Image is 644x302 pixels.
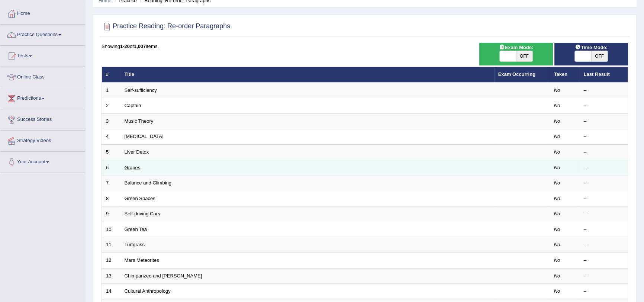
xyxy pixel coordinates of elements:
div: – [584,87,624,94]
em: No [554,288,560,294]
em: No [554,134,560,139]
em: No [554,196,560,201]
div: – [584,149,624,156]
a: Self-sufficiency [125,87,157,93]
th: Last Result [580,67,628,83]
div: Showing of items. [102,43,628,50]
em: No [554,103,560,108]
div: – [584,180,624,187]
a: Exam Occurring [498,71,535,77]
div: – [584,133,624,140]
a: Green Spaces [125,196,155,201]
td: 8 [102,191,120,206]
td: 2 [102,98,120,114]
em: No [554,180,560,186]
td: 12 [102,253,120,268]
td: 10 [102,222,120,237]
td: 7 [102,176,120,191]
div: – [584,164,624,171]
a: Self-driving Cars [125,211,160,216]
span: Time Mode: [572,44,611,51]
a: Grapes [125,165,141,170]
em: No [554,273,560,279]
th: Title [120,67,494,83]
a: Liver Detox [125,149,149,155]
a: Cultural Anthropology [125,288,171,294]
h2: Practice Reading: Re-order Paragraphs [102,21,230,32]
a: [MEDICAL_DATA] [125,134,164,139]
a: Practice Questions [0,25,85,43]
em: No [554,257,560,263]
em: No [554,87,560,93]
b: 1,007 [134,44,146,49]
td: 5 [102,145,120,160]
div: – [584,257,624,264]
td: 3 [102,113,120,129]
a: Online Class [0,67,85,86]
span: OFF [591,51,608,61]
a: Success Stories [0,109,85,128]
a: Chimpanzee and [PERSON_NAME] [125,273,202,279]
a: Home [0,3,85,22]
em: No [554,242,560,247]
em: No [554,149,560,155]
td: 14 [102,284,120,299]
span: Exam Mode: [496,44,536,51]
th: # [102,67,120,83]
td: 11 [102,237,120,253]
em: No [554,118,560,124]
div: – [584,273,624,280]
td: 13 [102,268,120,284]
div: – [584,288,624,295]
div: – [584,226,624,233]
td: 9 [102,206,120,222]
em: No [554,226,560,232]
a: Balance and Climbing [125,180,171,186]
em: No [554,211,560,216]
a: Mars Meteorites [125,257,159,263]
a: Tests [0,46,85,64]
td: 6 [102,160,120,176]
b: 1-20 [120,44,130,49]
a: Turfgrass [125,242,145,247]
a: Music Theory [125,118,154,124]
a: Green Tea [125,226,147,232]
div: – [584,118,624,125]
div: Show exams occurring in exams [479,43,553,65]
th: Taken [550,67,580,83]
div: – [584,241,624,248]
div: – [584,195,624,202]
a: Strategy Videos [0,131,85,149]
span: OFF [516,51,532,61]
a: Captain [125,103,141,108]
div: – [584,102,624,109]
a: Your Account [0,152,85,170]
a: Predictions [0,88,85,107]
td: 4 [102,129,120,145]
em: No [554,165,560,170]
td: 1 [102,83,120,98]
div: – [584,211,624,218]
